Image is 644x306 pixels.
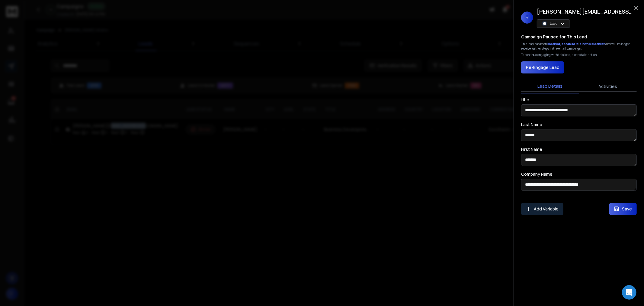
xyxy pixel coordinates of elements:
p: To continue engaging with this lead, please take action. [521,53,598,57]
label: title [521,98,529,102]
div: Open Intercom Messenger [622,285,636,300]
button: Re-Engage Lead [521,61,564,73]
span: R [521,11,533,24]
span: blocked, because it is in the blocklist [547,42,605,46]
label: First Name [521,147,542,151]
div: This lead has been and will no longer receive further steps in the email campaign. [521,42,637,51]
h3: Campaign Paused for This Lead [521,34,587,40]
button: Lead Details [521,80,579,93]
h1: [PERSON_NAME][EMAIL_ADDRESS][DOMAIN_NAME] [537,7,633,16]
button: Save [609,203,637,215]
p: Lead [550,21,558,26]
label: Last Name [521,122,542,127]
button: Add Variable [521,203,563,215]
button: Activities [579,80,637,93]
label: Company Name [521,172,553,176]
